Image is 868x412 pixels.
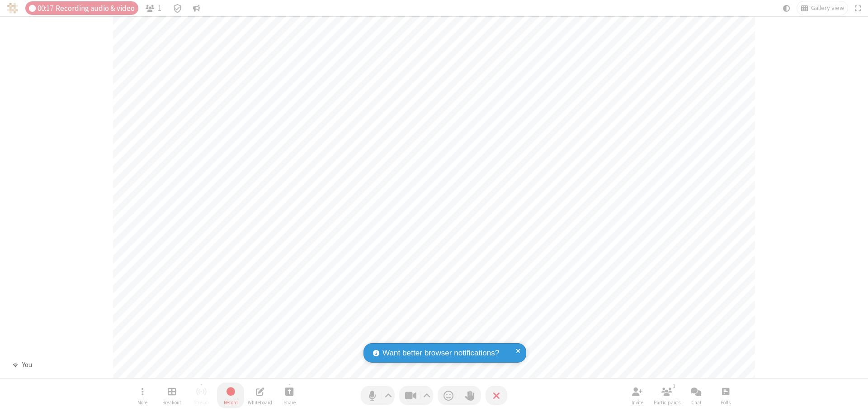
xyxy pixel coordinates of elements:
span: Recording audio & video [56,4,135,13]
span: Record [224,400,238,405]
span: Invite [632,400,643,405]
span: Polls [721,400,731,405]
button: Video setting [421,386,433,405]
button: Manage Breakout Rooms [158,383,185,408]
button: Using system theme [779,1,794,15]
img: QA Selenium DO NOT DELETE OR CHANGE [7,3,18,14]
span: Stream [193,400,209,405]
span: Participants [654,400,680,405]
button: Unable to start streaming without first stopping recording [188,383,215,408]
span: Gallery view [811,5,844,12]
button: Open menu [129,383,156,408]
button: Send a reaction [438,386,459,405]
span: More [137,400,147,405]
span: 00:17 [38,4,53,13]
button: Audio settings [382,386,395,405]
button: Conversation [189,1,204,15]
div: Audio & video [25,1,138,15]
button: Open participant list [142,1,165,15]
span: Want better browser notifications? [382,347,499,359]
button: Mute (⌘+Shift+A) [361,386,395,405]
button: Open participant list [653,383,680,408]
button: Open chat [683,383,710,408]
span: Breakout [162,400,181,405]
div: 1 [670,382,678,390]
button: Fullscreen [851,1,865,15]
button: Stop recording [217,383,244,408]
button: Change layout [797,1,848,15]
span: Whiteboard [248,400,272,405]
button: Open shared whiteboard [246,383,274,408]
button: End or leave meeting [486,386,507,405]
div: Meeting details Encryption enabled [169,1,186,15]
button: Stop video (⌘+Shift+V) [399,386,433,405]
button: Start sharing [276,383,303,408]
button: Raise hand [459,386,481,405]
button: Invite participants (⌘+Shift+I) [624,383,651,408]
span: Chat [691,400,702,405]
div: You [19,360,35,370]
span: 1 [158,4,161,13]
span: Share [283,400,296,405]
button: Open poll [712,383,739,408]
